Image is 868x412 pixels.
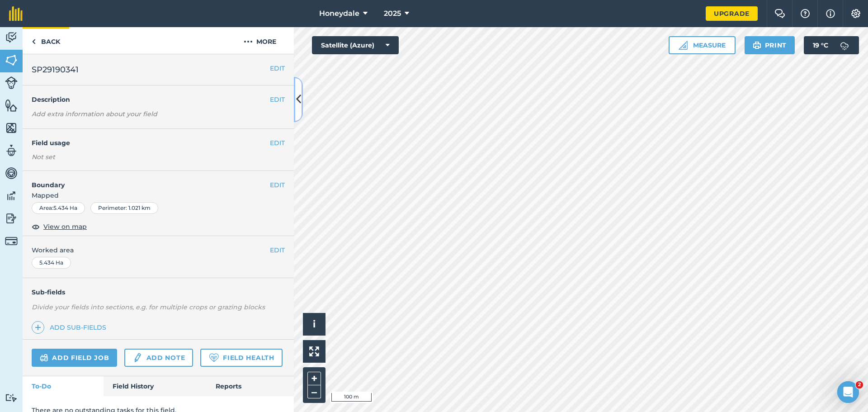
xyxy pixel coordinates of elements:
span: 2 [856,381,863,388]
button: 19 °C [804,36,859,54]
h4: Field usage [32,138,270,148]
a: Reports [207,376,294,396]
span: Mapped [23,190,294,200]
img: svg+xml;base64,PD94bWwgdmVyc2lvbj0iMS4wIiBlbmNvZGluZz0idXRmLTgiPz4KPCEtLSBHZW5lcmF0b3I6IEFkb2JlIE... [5,189,18,203]
em: Divide your fields into sections, e.g. for multiple crops or grazing blocks [32,303,265,311]
h4: Description [32,95,285,104]
img: svg+xml;base64,PHN2ZyB4bWxucz0iaHR0cDovL3d3dy53My5vcmcvMjAwMC9zdmciIHdpZHRoPSIxOCIgaGVpZ2h0PSIyNC... [32,221,40,232]
div: Area : 5.434 Ha [32,202,85,214]
a: Add sub-fields [32,321,110,334]
button: Print [745,36,795,54]
a: Back [23,27,69,54]
img: svg+xml;base64,PHN2ZyB4bWxucz0iaHR0cDovL3d3dy53My5vcmcvMjAwMC9zdmciIHdpZHRoPSI5IiBoZWlnaHQ9IjI0Ii... [32,36,36,47]
span: Honeydale [319,8,359,19]
img: svg+xml;base64,PHN2ZyB4bWxucz0iaHR0cDovL3d3dy53My5vcmcvMjAwMC9zdmciIHdpZHRoPSIxNyIgaGVpZ2h0PSIxNy... [826,8,835,19]
span: Worked area [32,245,285,255]
div: Not set [32,152,285,161]
h4: Boundary [23,171,270,190]
a: To-Do [23,376,104,396]
span: SP29190341 [32,63,79,76]
img: svg+xml;base64,PHN2ZyB4bWxucz0iaHR0cDovL3d3dy53My5vcmcvMjAwMC9zdmciIHdpZHRoPSI1NiIgaGVpZ2h0PSI2MC... [5,53,18,67]
h4: Sub-fields [23,287,294,297]
img: svg+xml;base64,PD94bWwgdmVyc2lvbj0iMS4wIiBlbmNvZGluZz0idXRmLTgiPz4KPCEtLSBHZW5lcmF0b3I6IEFkb2JlIE... [132,352,142,363]
img: svg+xml;base64,PD94bWwgdmVyc2lvbj0iMS4wIiBlbmNvZGluZz0idXRmLTgiPz4KPCEtLSBHZW5lcmF0b3I6IEFkb2JlIE... [5,235,18,247]
button: – [307,385,321,398]
img: Two speech bubbles overlapping with the left bubble in the forefront [774,9,785,18]
img: svg+xml;base64,PHN2ZyB4bWxucz0iaHR0cDovL3d3dy53My5vcmcvMjAwMC9zdmciIHdpZHRoPSI1NiIgaGVpZ2h0PSI2MC... [5,99,18,112]
img: svg+xml;base64,PD94bWwgdmVyc2lvbj0iMS4wIiBlbmNvZGluZz0idXRmLTgiPz4KPCEtLSBHZW5lcmF0b3I6IEFkb2JlIE... [40,352,48,363]
img: Four arrows, one pointing top left, one top right, one bottom right and the last bottom left [309,346,319,356]
em: Add extra information about your field [32,110,157,118]
img: A cog icon [850,9,861,18]
div: 5.434 Ha [32,257,71,269]
img: svg+xml;base64,PHN2ZyB4bWxucz0iaHR0cDovL3d3dy53My5vcmcvMjAwMC9zdmciIHdpZHRoPSIxNCIgaGVpZ2h0PSIyNC... [35,322,41,333]
span: 19 ° C [813,36,828,54]
img: A question mark icon [800,9,811,18]
button: EDIT [270,245,285,255]
img: svg+xml;base64,PD94bWwgdmVyc2lvbj0iMS4wIiBlbmNvZGluZz0idXRmLTgiPz4KPCEtLSBHZW5lcmF0b3I6IEFkb2JlIE... [5,144,18,157]
button: Measure [669,36,736,54]
span: i [313,318,316,330]
button: EDIT [270,138,285,148]
img: svg+xml;base64,PD94bWwgdmVyc2lvbj0iMS4wIiBlbmNvZGluZz0idXRmLTgiPz4KPCEtLSBHZW5lcmF0b3I6IEFkb2JlIE... [5,76,18,89]
img: Ruler icon [679,41,688,50]
button: Satellite (Azure) [312,36,399,54]
img: svg+xml;base64,PD94bWwgdmVyc2lvbj0iMS4wIiBlbmNvZGluZz0idXRmLTgiPz4KPCEtLSBHZW5lcmF0b3I6IEFkb2JlIE... [835,36,854,54]
button: i [303,313,325,336]
div: Perimeter : 1.021 km [90,202,158,214]
iframe: Intercom live chat [837,381,859,403]
img: svg+xml;base64,PHN2ZyB4bWxucz0iaHR0cDovL3d3dy53My5vcmcvMjAwMC9zdmciIHdpZHRoPSIyMCIgaGVpZ2h0PSIyNC... [244,36,253,47]
button: EDIT [270,95,285,104]
button: EDIT [270,180,285,190]
span: 2025 [384,8,401,19]
button: View on map [32,221,87,232]
span: View on map [43,222,87,232]
img: svg+xml;base64,PD94bWwgdmVyc2lvbj0iMS4wIiBlbmNvZGluZz0idXRmLTgiPz4KPCEtLSBHZW5lcmF0b3I6IEFkb2JlIE... [5,166,18,180]
button: EDIT [270,63,285,73]
a: Add field job [32,349,117,367]
img: svg+xml;base64,PHN2ZyB4bWxucz0iaHR0cDovL3d3dy53My5vcmcvMjAwMC9zdmciIHdpZHRoPSIxOSIgaGVpZ2h0PSIyNC... [753,40,761,51]
a: Add note [124,349,193,367]
img: svg+xml;base64,PD94bWwgdmVyc2lvbj0iMS4wIiBlbmNvZGluZz0idXRmLTgiPz4KPCEtLSBHZW5lcmF0b3I6IEFkb2JlIE... [5,393,18,402]
a: Field History [104,376,206,396]
img: svg+xml;base64,PD94bWwgdmVyc2lvbj0iMS4wIiBlbmNvZGluZz0idXRmLTgiPz4KPCEtLSBHZW5lcmF0b3I6IEFkb2JlIE... [5,31,18,44]
img: fieldmargin Logo [9,6,23,21]
button: More [226,27,294,54]
img: svg+xml;base64,PHN2ZyB4bWxucz0iaHR0cDovL3d3dy53My5vcmcvMjAwMC9zdmciIHdpZHRoPSI1NiIgaGVpZ2h0PSI2MC... [5,121,18,135]
img: svg+xml;base64,PD94bWwgdmVyc2lvbj0iMS4wIiBlbmNvZGluZz0idXRmLTgiPz4KPCEtLSBHZW5lcmF0b3I6IEFkb2JlIE... [5,212,18,225]
a: Field Health [200,349,282,367]
a: Upgrade [706,6,758,21]
button: + [307,372,321,385]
